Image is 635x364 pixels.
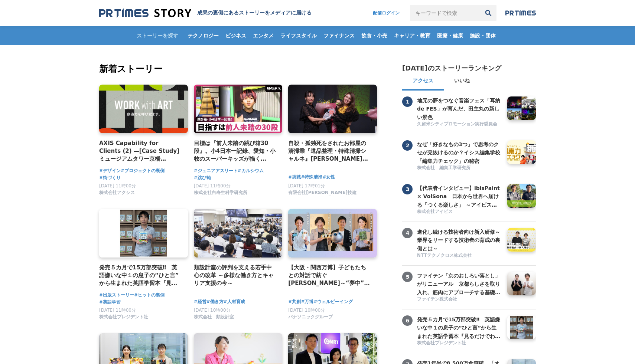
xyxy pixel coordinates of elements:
a: ファイテン「京のおしろい落とし」がリニューアル 京都らしさを取り入れ、筋肉にアプローチする基礎化粧品が完成 [417,272,502,295]
h2: [DATE]のストーリーランキング [402,64,501,73]
a: #英語学習 [99,299,121,306]
a: prtimes [505,10,536,16]
a: 成果の裏側にあるストーリーをメディアに届ける 成果の裏側にあるストーリーをメディアに届ける [99,8,312,18]
span: 飲食・小売 [358,32,390,39]
a: #特殊清掃 [301,174,322,181]
a: #挑戦 [288,174,301,181]
span: 株式会社アイビス [417,209,453,215]
span: 1 [402,96,413,107]
a: #人材育成 [224,298,245,305]
span: 施設・団体 [467,32,499,39]
a: #デザイン [99,167,121,174]
span: [DATE] 11時00分 [194,183,231,188]
span: 医療・健康 [434,32,466,39]
h3: ファイテン「京のおしろい落とし」がリニューアル 京都らしさを取り入れ、筋肉にアプローチする基礎化粧品が完成 [417,272,502,296]
a: 目標は『前人未踏の跳び箱30段』。小4日本一記録、愛知・小牧のスーパーキッズが描く[PERSON_NAME]とは？ [194,139,277,163]
span: パナソニックグループ [288,314,333,320]
button: 検索 [480,5,496,21]
a: 発売５カ月で15万部突破‼ 英語嫌いな中１の息子の“ひと言”から生まれた英語学習本『見るだけでわかる‼ 英語ピクト図鑑』異例ヒットの要因 [99,263,182,288]
span: #街づくり [99,174,121,181]
button: アクセス [402,73,444,91]
span: ビジネス [222,32,249,39]
a: #出版ストーリー [99,292,134,299]
span: 久留米シティプロモーション実行委員会 [417,121,497,127]
a: 株式会社 類設計室 [194,316,234,321]
a: NTTテクノクロス株式会社 [417,252,502,259]
a: #万博 [301,298,313,305]
span: NTTテクノクロス株式会社 [417,252,472,259]
a: 株式会社プレジデント社 [417,340,502,347]
input: キーワードで検索 [410,5,480,21]
span: 株式会社アクシス [99,190,135,196]
h3: 発売５カ月で15万部突破‼ 英語嫌いな中１の息子の“ひと言”から生まれた英語学習本『見るだけでわかる‼ 英語ピクト図鑑』異例ヒットの要因 [417,315,502,340]
a: 久留米シティプロモーション実行委員会 [417,121,502,128]
a: #カルシウム [238,167,264,174]
a: 有限会社[PERSON_NAME]技建 [288,192,356,197]
h3: 地元の夢をつなぐ音楽フェス「耳納 de FES」が育んだ、田主丸の新しい景色 [417,96,502,121]
button: いいね [444,73,480,91]
span: 有限会社[PERSON_NAME]技建 [288,190,356,196]
span: #働き方 [206,298,224,305]
span: 株式会社プレジデント社 [99,314,148,320]
a: 類設計室の評判を支える若手中心の改革 ～多様な働き方とキャリア支援の今～ [194,263,277,288]
span: 株式会社プレジデント社 [417,340,466,346]
h3: 進化し続ける技術者向け新入研修～業界をリードする技術者の育成の裏側とは～ [417,228,502,253]
span: #ジュニアアスリート [194,167,238,174]
a: キャリア・教育 [391,26,433,45]
a: ビジネス [222,26,249,45]
a: AXIS Capability for Clients (2) —[Case Study] ミュージアムタワー京橋 「WORK with ART」 [99,139,182,163]
a: 医療・健康 [434,26,466,45]
span: キャリア・教育 [391,32,433,39]
span: [DATE] 17時01分 [288,183,325,188]
a: 株式会社アイビス [417,209,502,216]
span: [DATE] 11時00分 [99,183,136,188]
a: #共創 [288,298,301,305]
span: 2 [402,140,413,151]
a: #跳び箱 [194,174,211,181]
span: 5 [402,272,413,282]
h3: 【代表者インタビュー】ibisPaint × VoiSona 日本から世界へ届ける「つくる楽しさ」 ～アイビスがテクノスピーチと挑戦する、新しい創作文化の形成～ [417,184,502,209]
span: [DATE] 10時00分 [288,308,325,313]
a: テクノロジー [185,26,222,45]
h3: なぜ「好きなもの3つ」で思考のクセが見抜けるのか？イシス編集学校「編集力チェック」の秘密 [417,140,502,165]
a: #プロジェクトの裏側 [121,167,165,174]
span: 株式会社 類設計室 [194,314,234,320]
h2: 新着ストーリー [99,62,378,76]
span: エンタメ [250,32,277,39]
a: ファイテン株式会社 [417,296,502,303]
span: 株式会社白寿生科学研究所 [194,190,247,196]
a: #ヒットの裏側 [134,292,165,299]
a: なぜ「好きなもの3つ」で思考のクセが見抜けるのか？イシス編集学校「編集力チェック」の秘密 [417,140,502,164]
a: 進化し続ける技術者向け新入研修～業界をリードする技術者の育成の裏側とは～ [417,228,502,252]
span: 3 [402,184,413,194]
a: 株式会社白寿生科学研究所 [194,192,247,197]
span: テクノロジー [185,32,222,39]
a: 飲食・小売 [358,26,390,45]
a: #経営 [194,298,206,305]
span: 4 [402,228,413,238]
a: ライフスタイル [277,26,320,45]
span: #女性 [322,174,335,181]
a: 施設・団体 [467,26,499,45]
a: パナソニックグループ [288,316,333,321]
span: ファイナンス [320,32,358,39]
a: #ウェルビーイング [313,298,353,305]
span: ライフスタイル [277,32,320,39]
a: 株式会社 編集工学研究所 [417,165,502,172]
a: 株式会社アクシス [99,192,135,197]
span: [DATE] 10時00分 [194,308,231,313]
h4: 自殺・孤独死をされたお部屋の清掃業『遺品整理・特殊清掃シャルネ』[PERSON_NAME]がBeauty [GEOGRAPHIC_DATA][PERSON_NAME][GEOGRAPHIC_DA... [288,139,371,163]
h1: 成果の裏側にあるストーリーをメディアに届ける [197,10,312,16]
